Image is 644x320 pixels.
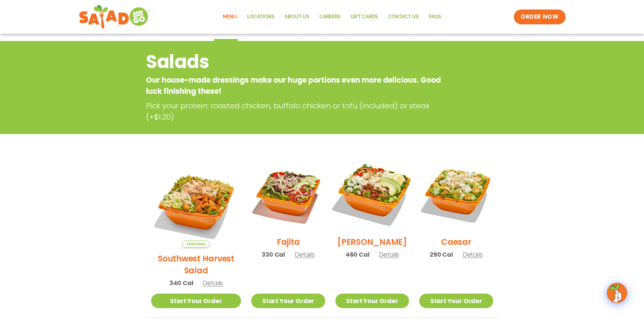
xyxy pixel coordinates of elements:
a: GIFT CARDS [345,9,383,25]
a: Start Your Order [151,294,241,308]
p: Our house-made dressings make our huge portions even more delicious. Good luck finishing these! [146,74,444,97]
a: Locations [242,9,280,25]
h2: Caesar [441,236,471,248]
a: FAQs [424,9,446,25]
span: Details [295,250,315,259]
span: 460 Cal [345,250,369,259]
a: Careers [314,9,345,25]
span: 290 Cal [430,250,453,259]
span: 340 Cal [169,278,193,287]
a: Start Your Order [335,294,409,308]
span: Details [379,250,399,259]
a: Start Your Order [251,294,325,308]
img: Product photo for Fajita Salad [251,157,325,231]
span: 330 Cal [262,250,285,259]
p: Pick your protein: roasted chicken, buffalo chicken or tofu (included) or steak (+$1.20) [146,100,447,123]
span: ORDER NOW [521,13,558,21]
a: ORDER NOW [514,9,565,24]
a: Start Your Order [419,294,493,308]
a: Contact Us [383,9,424,25]
span: Details [463,250,483,259]
h2: [PERSON_NAME] [337,236,407,248]
img: new-SAG-logo-768×292 [79,3,150,30]
h2: Salads [146,48,444,76]
img: wpChatIcon [607,283,626,302]
a: Menu [218,9,242,25]
span: Details [203,279,223,287]
a: About Us [280,9,314,25]
img: Product photo for Caesar Salad [419,157,493,231]
span: Seasonal [182,240,210,248]
nav: Menu [218,9,446,25]
h2: Southwest Harvest Salad [151,253,241,276]
img: Product photo for Southwest Harvest Salad [151,157,241,248]
img: Product photo for Cobb Salad [329,151,415,237]
h2: Fajita [277,236,300,248]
